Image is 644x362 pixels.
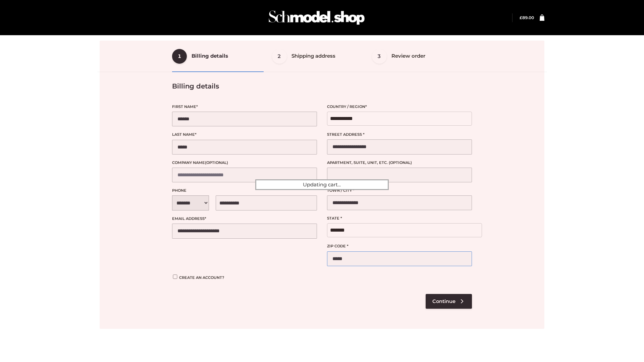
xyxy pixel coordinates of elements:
a: £89.00 [520,15,534,20]
span: £ [520,15,522,20]
img: Schmodel Admin 964 [266,4,367,31]
div: Updating cart... [255,179,389,190]
bdi: 89.00 [520,15,534,20]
